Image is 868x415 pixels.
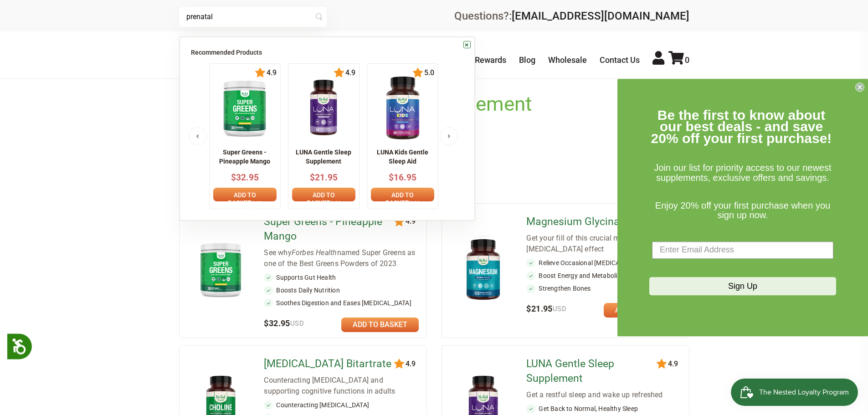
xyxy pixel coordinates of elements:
span: Recommended Products [191,49,262,56]
a: × [463,41,471,48]
button: Sign Up [649,277,836,295]
li: Strengthen Bones [526,284,681,293]
span: 4.9 [266,69,277,77]
img: imgpsh_fullsize_anim_-_2025-02-26T222351.371_x140.png [217,76,272,140]
span: 5.0 [423,69,434,77]
p: LUNA Kids Gentle Sleep Aid [371,148,434,166]
span: 4.9 [344,69,355,77]
span: $16.95 [389,172,416,183]
div: Counteracting [MEDICAL_DATA] and supporting cognitive functions in adults [264,375,419,397]
iframe: Button to open loyalty program pop-up [731,379,859,406]
div: FLYOUT Form [617,79,868,336]
input: Try "Sleeping" [179,7,327,27]
span: USD [553,305,566,313]
a: [MEDICAL_DATA] Bitartrate [264,357,395,371]
a: Wholesale [548,55,587,65]
a: Super Greens - Pineapple Mango [264,215,395,244]
div: Get your fill of this crucial mineral with no [MEDICAL_DATA] effect [526,233,681,255]
img: 1_edfe67ed-9f0f-4eb3-a1ff-0a9febdc2b11_x140.png [371,76,435,140]
span: $21.95 [526,304,566,313]
a: [EMAIL_ADDRESS][DOMAIN_NAME] [512,10,689,22]
a: Magnesium Glycinate [526,215,658,229]
a: Contact Us [600,55,640,65]
img: Magnesium Glycinate [457,235,510,304]
p: LUNA Gentle Sleep Supplement [292,148,355,166]
span: Be the first to know about our best deals - and save 20% off your first purchase! [651,108,832,146]
li: Supports Gut Health [264,273,419,282]
div: Get a restful sleep and wake up refreshed [526,389,681,400]
span: Join our list for priority access to our newest supplements, exclusive offers and savings. [654,163,831,183]
img: NN_LUNA_US_60_front_1_x140.png [299,76,348,140]
button: Next [440,127,458,145]
li: Counteracting [MEDICAL_DATA] [264,400,419,410]
a: Nested Rewards [447,55,506,65]
img: Super Greens - Pineapple Mango [194,239,247,300]
input: Enter Email Address [652,241,833,259]
span: $32.95 [231,172,259,183]
li: Soothes Digestion and Eases [MEDICAL_DATA] [264,298,419,307]
li: Boosts Daily Nutrition [264,286,419,295]
span: USD [290,319,304,328]
span: $21.95 [310,172,338,183]
span: Enjoy 20% off your first purchase when you sign up now. [655,200,830,220]
div: Questions?: [454,10,689,21]
span: 0 [685,55,689,65]
li: Get Back to Normal, Healthy Sleep [526,404,681,413]
img: star.svg [334,67,344,78]
li: Relieve Occasional [MEDICAL_DATA] [526,258,681,267]
em: Forbes Health [292,248,337,257]
span: $32.95 [264,318,304,328]
a: LUNA Gentle Sleep Supplement [526,357,658,386]
button: Previous [189,127,207,145]
img: star.svg [255,67,266,78]
a: Blog [519,55,535,65]
a: Add to basket [213,188,277,201]
li: Boost Energy and Metabolism [526,271,681,280]
div: See why named Super Greens as one of the Best Greens Powders of 2023 [264,247,419,269]
img: star.svg [412,67,423,78]
a: Add to basket [371,188,434,201]
p: Super Greens - Pineapple Mango [213,148,277,166]
a: 0 [668,55,689,65]
a: Add to basket [292,188,355,201]
button: Close dialog [855,82,864,92]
